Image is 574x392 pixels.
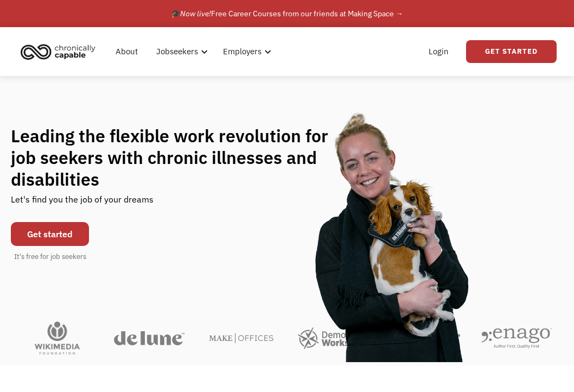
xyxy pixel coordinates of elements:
div: Employers [216,34,275,69]
div: Employers [223,45,262,58]
div: 🎓 Free Career Courses from our friends at Making Space → [171,7,403,20]
a: Get Started [466,40,557,63]
a: home [17,40,104,64]
a: About [109,34,144,69]
a: Get started [11,222,89,246]
div: Jobseekers [156,45,198,58]
img: Chronically Capable logo [17,40,99,64]
div: It's free for job seekers [14,251,86,262]
div: Jobseekers [150,34,211,69]
div: Let's find you the job of your dreams [11,190,154,217]
a: Login [422,34,455,69]
em: Now live! [180,9,211,18]
h1: Leading the flexible work revolution for job seekers with chronic illnesses and disabilities [11,125,342,190]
